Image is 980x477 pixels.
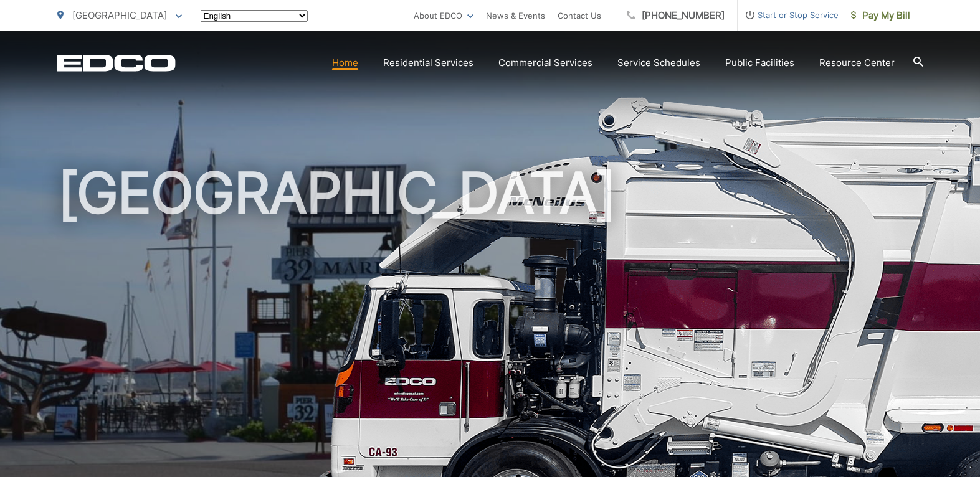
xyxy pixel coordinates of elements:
[201,10,308,22] select: Select a language
[725,55,794,70] a: Public Facilities
[558,8,601,23] a: Contact Us
[851,8,910,23] span: Pay My Bill
[332,55,358,70] a: Home
[414,8,473,23] a: About EDCO
[383,55,473,70] a: Residential Services
[486,8,545,23] a: News & Events
[617,55,700,70] a: Service Schedules
[57,54,176,72] a: EDCD logo. Return to the homepage.
[819,55,895,70] a: Resource Center
[72,9,167,21] span: [GEOGRAPHIC_DATA]
[498,55,592,70] a: Commercial Services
